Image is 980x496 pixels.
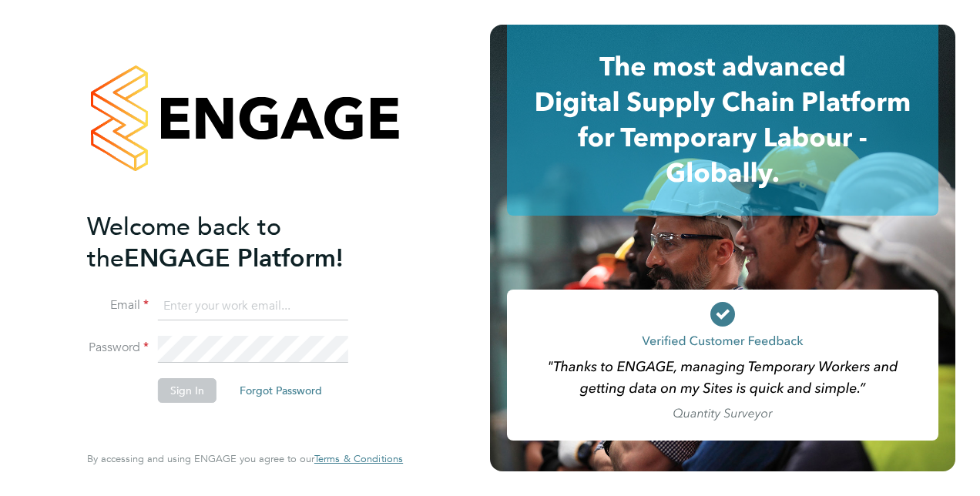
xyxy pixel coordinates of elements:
[314,452,403,465] span: Terms & Conditions
[158,378,216,403] button: Sign In
[87,297,149,313] label: Email
[87,452,403,465] span: By accessing and using ENGAGE you agree to our
[227,378,334,403] button: Forgot Password
[87,340,149,356] label: Password
[87,211,388,274] h2: ENGAGE Platform!
[314,453,403,465] a: Terms & Conditions
[158,293,348,320] input: Enter your work email...
[87,212,281,273] span: Welcome back to the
